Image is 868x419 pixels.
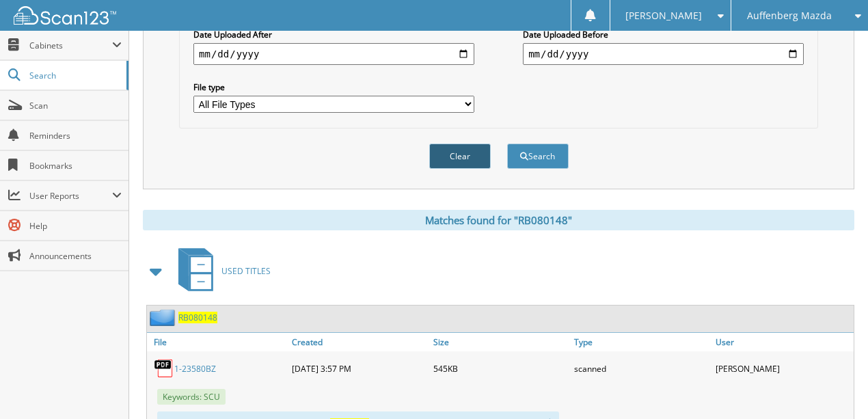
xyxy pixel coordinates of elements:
[29,220,122,232] span: Help
[147,333,288,351] a: File
[29,130,122,141] span: Reminders
[174,363,216,375] a: 1-23580BZ
[221,265,271,277] span: USED TITLES
[150,309,178,326] img: folder2.png
[800,353,868,419] iframe: Chat Widget
[29,70,120,81] span: Search
[507,144,569,169] button: Search
[29,100,122,111] span: Scan
[29,190,112,202] span: User Reports
[712,333,854,351] a: User
[193,81,474,93] label: File type
[625,12,702,20] span: [PERSON_NAME]
[523,43,804,65] input: end
[193,29,474,40] label: Date Uploaded After
[14,6,116,25] img: scan123-logo-white.svg
[288,355,430,382] div: [DATE] 3:57 PM
[170,244,271,298] a: USED TITLES
[29,250,122,262] span: Announcements
[288,333,430,351] a: Created
[523,29,804,40] label: Date Uploaded Before
[430,355,571,382] div: 545KB
[29,40,112,51] span: Cabinets
[143,210,854,230] div: Matches found for "RB080148"
[193,43,474,65] input: start
[157,389,226,405] span: Keywords: SCU
[429,144,491,169] button: Clear
[29,160,122,172] span: Bookmarks
[747,12,832,20] span: Auffenberg Mazda
[571,333,712,351] a: Type
[571,355,712,382] div: scanned
[154,358,174,379] img: PDF.png
[712,355,854,382] div: [PERSON_NAME]
[178,312,217,323] a: RB080148
[430,333,571,351] a: Size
